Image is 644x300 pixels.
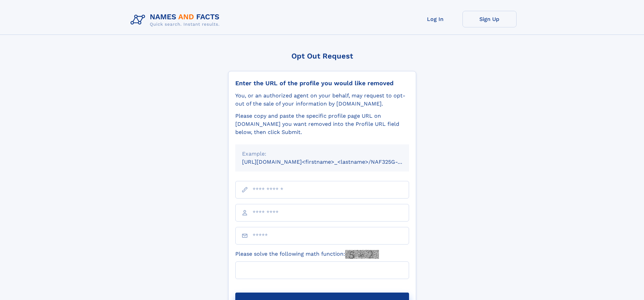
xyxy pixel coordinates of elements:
[128,11,225,29] img: Logo Names and Facts
[235,92,409,108] div: You, or an authorized agent on your behalf, may request to opt-out of the sale of your informatio...
[235,250,379,259] label: Please solve the following math function:
[242,150,402,158] div: Example:
[408,11,462,27] a: Log In
[242,159,422,165] small: [URL][DOMAIN_NAME]<firstname>_<lastname>/NAF325G-xxxxxxxx
[235,112,409,136] div: Please copy and paste the specific profile page URL on [DOMAIN_NAME] you want removed into the Pr...
[235,79,409,87] div: Enter the URL of the profile you would like removed
[228,52,416,60] div: Opt Out Request
[462,11,517,27] a: Sign Up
